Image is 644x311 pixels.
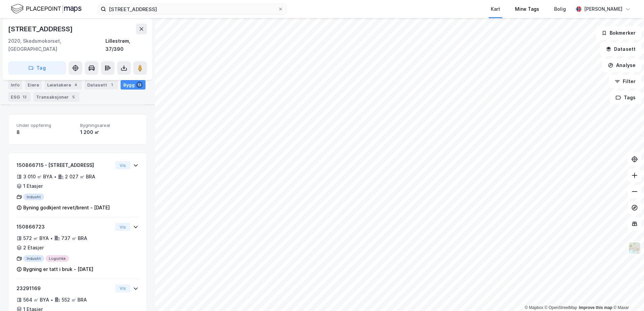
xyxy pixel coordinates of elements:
iframe: Chat Widget [610,279,644,311]
div: • [54,174,57,179]
div: Bolig [554,5,566,13]
div: 4 [72,81,79,88]
div: Eiere [25,80,42,90]
span: Under oppføring [17,123,75,128]
button: Bokmerker [596,26,641,40]
div: 1 Etasjer [23,182,43,190]
a: Mapbox [525,305,543,310]
div: 3 010 ㎡ BYA [23,173,53,181]
button: Vis [115,223,130,231]
div: 8 [17,128,75,136]
div: 1 [108,81,115,88]
div: 572 ㎡ BYA [23,234,49,242]
div: 564 ㎡ BYA [23,296,49,304]
div: • [51,297,53,303]
div: 2020, Skedsmokorset, [GEOGRAPHIC_DATA] [8,37,105,53]
img: Z [628,242,641,254]
div: ESG [8,92,31,102]
div: 737 ㎡ BRA [61,234,87,242]
div: • [50,236,53,241]
div: Info [8,80,22,90]
div: 2 027 ㎡ BRA [65,173,95,181]
div: Leietakere [44,80,82,90]
button: Tags [610,91,641,104]
div: [PERSON_NAME] [584,5,622,13]
button: Filter [609,75,641,88]
div: 5 [70,94,77,100]
div: 552 ㎡ BRA [62,296,87,304]
button: Vis [115,161,130,169]
div: 12 [21,94,28,100]
button: Vis [115,284,130,292]
div: 1 200 ㎡ [80,128,138,136]
a: Improve this map [579,305,612,310]
div: 150866715 - [STREET_ADDRESS] [17,161,112,169]
div: Mine Tags [515,5,539,13]
button: Tag [8,61,66,75]
div: Kart [491,5,500,13]
span: Bygningsareal [80,123,138,128]
input: Søk på adresse, matrikkel, gårdeiere, leietakere eller personer [106,4,278,14]
div: Lillestrøm, 37/390 [105,37,147,53]
div: 2 Etasjer [23,244,44,252]
div: Transaksjoner [33,92,79,102]
div: 150866723 [17,223,112,231]
div: Datasett [85,80,118,90]
div: [STREET_ADDRESS] [8,24,74,34]
a: OpenStreetMap [545,305,577,310]
button: Datasett [600,42,641,56]
div: Bygg [121,80,146,90]
button: Analyse [602,59,641,72]
div: Byning godkjent revet/brent - [DATE] [23,204,110,212]
img: logo.f888ab2527a4732fd821a326f86c7f29.svg [11,3,82,15]
div: 23291169 [17,284,112,292]
div: 13 [136,81,143,88]
div: Bygning er tatt i bruk - [DATE] [23,265,93,273]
